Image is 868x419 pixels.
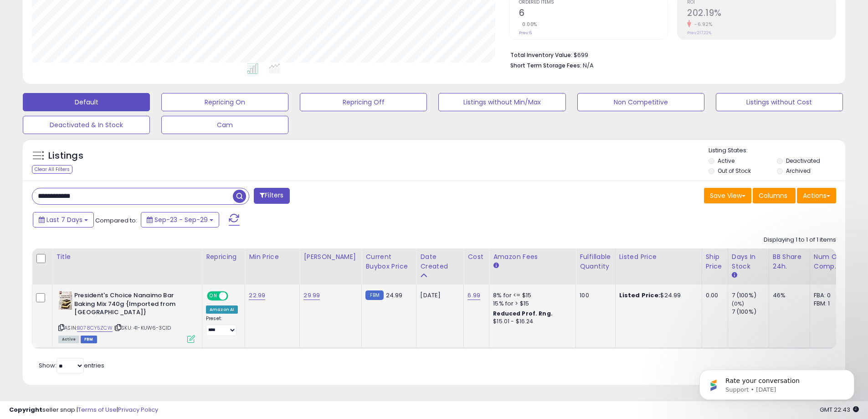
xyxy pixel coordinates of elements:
[365,252,412,271] div: Current Buybox Price
[161,116,288,134] button: Cam
[519,21,537,28] small: 0.00%
[48,150,83,162] h5: Listings
[206,252,241,262] div: Repricing
[706,252,724,271] div: Ship Price
[732,291,769,300] div: 7 (100%)
[206,305,238,314] div: Amazon AI
[716,93,843,111] button: Listings without Cost
[786,167,811,175] label: Archived
[753,188,796,203] button: Columns
[303,291,320,300] a: 29.99
[118,405,158,414] a: Privacy Policy
[718,157,734,165] label: Active
[493,291,569,300] div: 8% for <= $15
[420,291,457,300] div: [DATE]
[732,252,765,271] div: Days In Stock
[206,316,238,336] div: Preset:
[704,188,751,203] button: Save View
[687,8,836,20] h2: 202.19%
[56,252,198,262] div: Title
[814,291,844,300] div: FBA: 0
[9,406,158,414] div: seller snap | |
[32,165,72,174] div: Clear All Filters
[467,291,480,300] a: 6.99
[773,252,806,271] div: BB Share 24h.
[161,93,288,111] button: Repricing On
[493,252,572,262] div: Amazon Fees
[718,167,751,175] label: Out of Stock
[493,318,569,326] div: $15.01 - $16.24
[23,93,150,111] button: Default
[33,212,94,228] button: Last 7 Days
[438,93,565,111] button: Listings without Min/Max
[732,308,769,316] div: 7 (100%)
[510,62,581,69] b: Short Term Storage Fees:
[9,405,42,414] strong: Copyright
[814,252,847,271] div: Num of Comp.
[686,351,868,414] iframe: Intercom notifications message
[519,8,668,20] h2: 6
[687,30,711,36] small: Prev: 217.22%
[510,51,572,59] b: Total Inventory Value:
[420,252,460,271] div: Date Created
[39,361,104,370] span: Show: entries
[141,212,219,228] button: Sep-23 - Sep-29
[74,291,185,319] b: President's Choice Nanaimo Bar Baking Mix 740g {Imported from [GEOGRAPHIC_DATA]}
[797,188,836,203] button: Actions
[227,292,241,300] span: OFF
[46,215,82,224] span: Last 7 Days
[249,252,296,262] div: Min Price
[154,215,208,224] span: Sep-23 - Sep-29
[467,252,485,262] div: Cost
[691,21,712,28] small: -6.92%
[709,146,845,155] p: Listing States:
[619,252,698,262] div: Listed Price
[732,300,745,307] small: (0%)
[58,291,72,310] img: 51VSObA241L._SL40_.jpg
[300,93,427,111] button: Repricing Off
[95,216,137,225] span: Compared to:
[619,291,661,300] b: Listed Price:
[365,290,383,300] small: FBM
[510,49,829,60] li: $699
[23,116,150,134] button: Deactivated & In Stock
[77,324,113,332] a: B078CY5ZCW
[583,61,594,70] span: N/A
[732,271,737,279] small: Days In Stock.
[786,157,820,165] label: Deactivated
[208,292,219,300] span: ON
[773,291,803,300] div: 46%
[303,252,358,262] div: [PERSON_NAME]
[58,336,79,343] span: All listings currently available for purchase on Amazon
[493,300,569,308] div: 15% for > $15
[78,405,117,414] a: Terms of Use
[577,93,704,111] button: Non Competitive
[81,336,97,343] span: FBM
[519,30,532,36] small: Prev: 6
[580,252,611,271] div: Fulfillable Quantity
[764,236,836,244] div: Displaying 1 to 1 of 1 items
[493,310,553,317] b: Reduced Prof. Rng.
[759,191,787,200] span: Columns
[114,324,171,331] span: | SKU: 41-KUW6-3CID
[619,291,695,300] div: $24.99
[493,262,498,270] small: Amazon Fees.
[814,300,844,308] div: FBM: 1
[580,291,608,300] div: 100
[58,291,195,342] div: ASIN:
[706,291,721,300] div: 0.00
[249,291,265,300] a: 22.99
[254,188,289,204] button: Filters
[386,291,403,300] span: 24.99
